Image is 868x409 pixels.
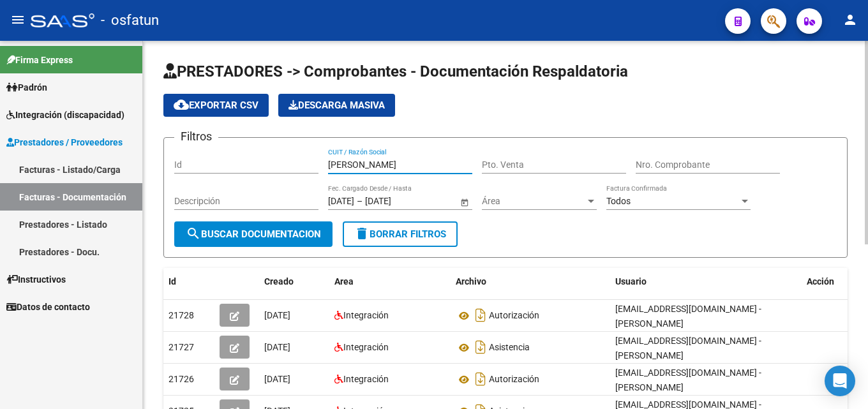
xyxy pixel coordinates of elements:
[174,221,333,247] button: Buscar Documentacion
[264,342,290,352] span: [DATE]
[174,97,189,112] mat-icon: cloud_download
[288,100,385,111] span: Descarga Masiva
[264,374,290,384] span: [DATE]
[264,276,294,286] span: Creado
[259,268,329,295] datatable-header-cell: Creado
[168,374,194,384] span: 21726
[163,63,628,80] span: PRESTADORES -> Comprobantes - Documentación Respaldatoria
[354,228,446,240] span: Borrar Filtros
[458,195,471,209] button: Open calendar
[451,268,610,295] datatable-header-cell: Archivo
[343,310,389,320] span: Integración
[489,375,539,385] span: Autorización
[6,53,73,67] span: Firma Express
[489,311,539,321] span: Autorización
[186,226,201,241] mat-icon: search
[168,342,194,352] span: 21727
[6,300,90,314] span: Datos de contacto
[6,272,66,286] span: Instructivos
[472,337,489,357] i: Descargar documento
[343,374,389,384] span: Integración
[354,226,370,241] mat-icon: delete
[606,196,631,206] span: Todos
[6,80,47,94] span: Padrón
[163,94,269,117] button: Exportar CSV
[456,276,486,286] span: Archivo
[802,268,865,295] datatable-header-cell: Acción
[472,305,489,325] i: Descargar documento
[329,268,451,295] datatable-header-cell: Area
[278,94,395,117] button: Descarga Masiva
[168,276,176,286] span: Id
[615,276,647,286] span: Usuario
[6,135,123,149] span: Prestadores / Proveedores
[278,94,395,117] app-download-masive: Descarga masiva de comprobantes (adjuntos)
[357,196,363,207] span: –
[842,12,858,27] mat-icon: person
[328,196,354,207] input: Start date
[343,342,389,352] span: Integración
[365,196,428,207] input: End date
[615,336,761,361] span: [EMAIL_ADDRESS][DOMAIN_NAME] - [PERSON_NAME]
[168,310,194,320] span: 21728
[10,12,26,27] mat-icon: menu
[186,228,321,240] span: Buscar Documentacion
[343,221,458,247] button: Borrar Filtros
[174,128,218,145] h3: Filtros
[482,196,585,207] span: Área
[825,366,855,396] div: Open Intercom Messenger
[489,343,530,353] span: Asistencia
[264,310,290,320] span: [DATE]
[334,276,354,286] span: Area
[101,6,159,34] span: - osfatun
[615,368,761,392] span: [EMAIL_ADDRESS][DOMAIN_NAME] - [PERSON_NAME]
[610,268,802,295] datatable-header-cell: Usuario
[615,304,761,329] span: [EMAIL_ADDRESS][DOMAIN_NAME] - [PERSON_NAME]
[807,276,834,286] span: Acción
[6,108,124,122] span: Integración (discapacidad)
[472,369,489,389] i: Descargar documento
[163,268,214,295] datatable-header-cell: Id
[174,100,258,111] span: Exportar CSV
